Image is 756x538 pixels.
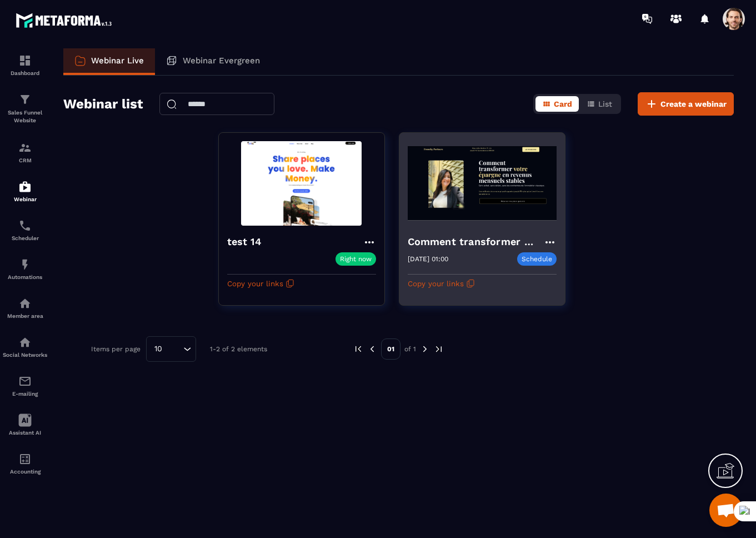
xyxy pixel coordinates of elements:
p: Webinar Live [91,56,144,66]
h4: test 14 [227,234,267,250]
p: Webinar Evergreen [183,56,260,66]
a: Assistant AI [3,405,47,444]
a: formationformationSales Funnel Website [3,84,47,133]
p: Social Networks [3,352,47,358]
img: formation [18,93,32,106]
p: Accounting [3,469,47,475]
a: Webinar Live [63,48,155,75]
p: Schedule [517,252,557,266]
p: Webinar [3,196,47,202]
img: automations [18,258,32,271]
p: Member area [3,313,47,319]
img: automations [18,297,32,310]
img: webinar-background [408,141,557,226]
a: social-networksocial-networkSocial Networks [3,327,47,366]
img: automations [18,180,32,193]
p: Dashboard [3,70,47,76]
span: Create a webinar [660,98,727,109]
img: logo [16,10,116,31]
img: formation [18,54,32,67]
span: List [598,99,612,108]
button: List [580,96,619,112]
a: automationsautomationsAutomations [3,250,47,288]
p: of 1 [404,345,416,353]
img: prev [353,344,363,354]
img: next [434,344,444,354]
span: 10 [151,343,166,355]
a: emailemailE-mailing [3,366,47,405]
img: social-network [18,336,32,349]
p: 1-2 of 2 elements [210,345,267,353]
p: Items per page [91,345,141,353]
a: automationsautomationsMember area [3,288,47,327]
h4: Comment transformer votre épargne en un revenus mensuels stables [408,234,543,250]
p: E-mailing [3,391,47,397]
img: prev [367,344,377,354]
p: CRM [3,157,47,163]
button: Card [535,96,579,112]
img: accountant [18,452,32,466]
a: automationsautomationsWebinar [3,172,47,211]
button: Copy your links [408,275,475,292]
input: Search for option [166,343,181,355]
div: Mở cuộc trò chuyện [709,494,743,527]
a: formationformationDashboard [3,46,47,84]
p: 01 [381,338,400,360]
button: Create a webinar [638,92,734,116]
p: Automations [3,274,47,280]
p: Assistant AI [3,430,47,436]
img: next [420,344,430,354]
h2: Webinar list [63,93,143,115]
p: Sales Funnel Website [3,109,47,124]
a: schedulerschedulerScheduler [3,211,47,250]
span: Card [554,99,572,108]
div: Search for option [146,336,196,362]
p: [DATE] 01:00 [408,255,448,263]
img: email [18,375,32,388]
img: formation [18,141,32,155]
img: webinar-background [227,141,376,226]
button: Copy your links [227,275,294,292]
img: scheduler [18,219,32,232]
a: accountantaccountantAccounting [3,444,47,483]
a: formationformationCRM [3,133,47,172]
p: Right now [340,255,372,263]
p: Scheduler [3,235,47,241]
